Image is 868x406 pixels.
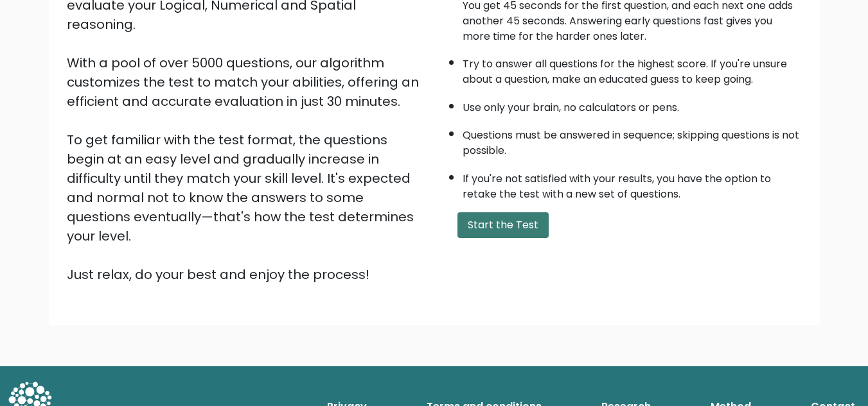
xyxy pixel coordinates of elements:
[463,94,802,115] li: Use only your brain, no calculators or pens.
[463,50,802,87] li: Try to answer all questions for the highest score. If you're unsure about a question, make an edu...
[463,121,802,158] li: Questions must be answered in sequence; skipping questions is not possible.
[463,165,802,202] li: If you're not satisfied with your results, you have the option to retake the test with a new set ...
[457,212,549,238] button: Start the Test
